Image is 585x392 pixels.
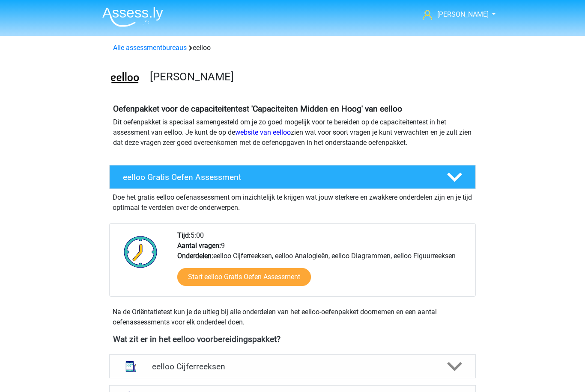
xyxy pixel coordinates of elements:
[235,128,291,136] a: website van eelloo
[106,354,479,378] a: cijferreeksen eelloo Cijferreeksen
[113,104,402,114] b: Oefenpakket voor de capaciteitentest 'Capaciteiten Midden en Hoog' van eelloo
[109,189,476,213] div: Doe het gratis eelloo oefenassessment om inzichtelijk te krijgen wat jouw sterkere en zwakkere on...
[110,63,140,94] img: eelloo.png
[419,9,489,20] a: [PERSON_NAME]
[113,117,472,148] p: Dit oefenpakket is speciaal samengesteld om je zo goed mogelijk voor te bereiden op de capaciteit...
[177,268,311,286] a: Start eelloo Gratis Oefen Assessment
[152,362,433,371] h4: eelloo Cijferreeksen
[110,43,475,53] div: eelloo
[123,172,433,182] h4: eelloo Gratis Oefen Assessment
[177,231,191,239] b: Tijd:
[437,10,489,18] span: [PERSON_NAME]
[120,355,142,377] img: cijferreeksen
[177,252,213,260] b: Onderdelen:
[150,70,469,83] h3: [PERSON_NAME]
[171,230,475,296] div: 5:00 9 eelloo Cijferreeksen, eelloo Analogieën, eelloo Diagrammen, eelloo Figuurreeksen
[113,334,472,344] h4: Wat zit er in het eelloo voorbereidingspakket?
[113,44,187,52] a: Alle assessmentbureaus
[102,7,163,27] img: Assessly
[106,165,479,189] a: eelloo Gratis Oefen Assessment
[119,230,162,273] img: Klok
[109,307,476,327] div: Na de Oriëntatietest kun je de uitleg bij alle onderdelen van het eelloo-oefenpakket doornemen en...
[177,242,221,250] b: Aantal vragen:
